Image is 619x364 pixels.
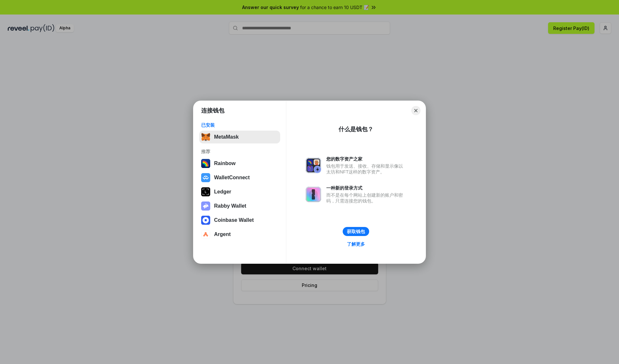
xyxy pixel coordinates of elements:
[199,131,280,143] button: MetaMask
[199,157,280,170] button: Rainbow
[214,203,246,209] div: Rabby Wallet
[326,185,406,191] div: 一种新的登录方式
[201,159,210,168] img: svg+xml,%3Csvg%20width%3D%22120%22%20height%3D%22120%22%20viewBox%3D%220%200%20120%20120%22%20fil...
[214,189,231,195] div: Ledger
[214,217,254,223] div: Coinbase Wallet
[199,228,280,241] button: Argent
[199,214,280,227] button: Coinbase Wallet
[214,175,250,181] div: WalletConnect
[306,187,321,202] img: svg+xml,%3Csvg%20xmlns%3D%22http%3A%2F%2Fwww.w3.org%2F2000%2Fsvg%22%20fill%3D%22none%22%20viewBox...
[214,134,239,140] div: MetaMask
[347,241,365,247] div: 了解更多
[201,107,224,114] h1: 连接钱包
[199,185,280,198] button: Ledger
[343,240,369,248] a: 了解更多
[201,216,210,225] img: svg+xml,%3Csvg%20width%3D%2228%22%20height%3D%2228%22%20viewBox%3D%220%200%2028%2028%22%20fill%3D...
[214,231,231,237] div: Argent
[201,133,210,142] img: svg+xml,%3Csvg%20fill%3D%22none%22%20height%3D%2233%22%20viewBox%3D%220%200%2035%2033%22%20width%...
[201,149,278,154] div: 推荐
[201,230,210,239] img: svg+xml,%3Csvg%20width%3D%2228%22%20height%3D%2228%22%20viewBox%3D%220%200%2028%2028%22%20fill%3D...
[199,171,280,184] button: WalletConnect
[326,156,406,162] div: 您的数字资产之家
[201,187,210,196] img: svg+xml,%3Csvg%20xmlns%3D%22http%3A%2F%2Fwww.w3.org%2F2000%2Fsvg%22%20width%3D%2228%22%20height%3...
[214,161,236,166] div: Rainbow
[347,229,365,234] div: 获取钱包
[201,173,210,182] img: svg+xml,%3Csvg%20width%3D%2228%22%20height%3D%2228%22%20viewBox%3D%220%200%2028%2028%22%20fill%3D...
[343,227,369,236] button: 获取钱包
[326,192,406,204] div: 而不是在每个网站上创建新的账户和密码，只需连接您的钱包。
[411,106,420,115] button: Close
[201,122,278,128] div: 已安装
[201,202,210,211] img: svg+xml,%3Csvg%20xmlns%3D%22http%3A%2F%2Fwww.w3.org%2F2000%2Fsvg%22%20fill%3D%22none%22%20viewBox...
[326,163,406,175] div: 钱包用于发送、接收、存储和显示像以太坊和NFT这样的数字资产。
[339,125,373,133] div: 什么是钱包？
[199,200,280,212] button: Rabby Wallet
[306,158,321,173] img: svg+xml,%3Csvg%20xmlns%3D%22http%3A%2F%2Fwww.w3.org%2F2000%2Fsvg%22%20fill%3D%22none%22%20viewBox...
